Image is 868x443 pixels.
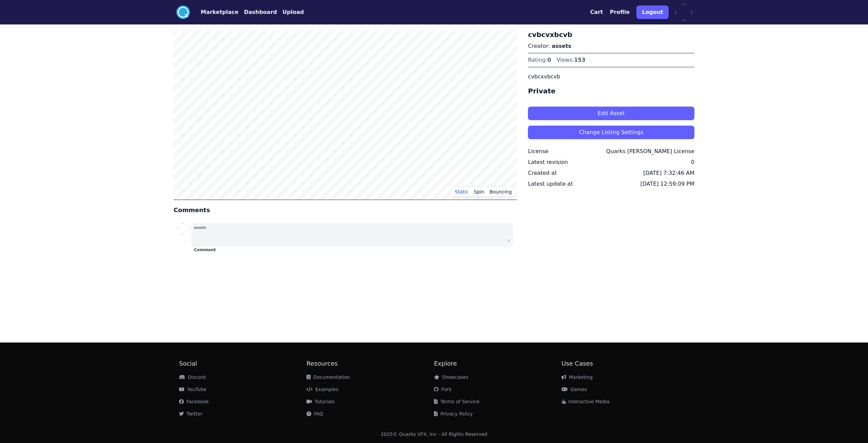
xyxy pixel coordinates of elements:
[606,147,694,155] div: Quarks [PERSON_NAME] License
[643,169,694,177] div: [DATE] 7:32:46 AM
[636,5,669,19] button: Logout
[244,8,277,16] button: Dashboard
[179,411,202,417] a: Twitter
[307,387,338,392] a: Examples
[179,374,206,380] a: Discord
[201,8,238,16] button: Marketplace
[307,411,323,417] a: FAQ
[640,180,694,188] div: [DATE] 12:59:09 PM
[194,225,206,230] small: assets
[561,374,593,380] a: Marketing
[179,359,307,368] h2: Social
[561,359,689,368] h2: Use Cases
[528,56,551,64] div: Rating:
[528,158,568,166] div: Latest revision
[528,101,694,120] a: Edit Asset
[434,399,479,404] a: Terms of Service
[178,223,189,234] img: profile
[528,107,694,120] button: Edit Asset
[636,3,669,22] a: Logout
[610,8,630,16] button: Profile
[179,387,206,392] a: YouTube
[561,399,610,404] a: Interactive Media
[561,387,587,392] a: Games
[434,387,452,392] a: Fork
[675,4,692,20] img: profile
[194,247,216,253] button: Comment
[307,359,434,368] h2: Resources
[691,158,694,166] div: 0
[190,8,238,16] a: Marketplace
[552,43,571,49] a: assets
[528,42,694,50] p: Creator:
[574,57,585,63] span: 153
[487,187,514,197] button: Bouncing
[528,126,694,139] button: Change Listing Settings
[434,411,473,417] a: Privacy Policy
[528,73,694,81] p: cvbcxvbcvb
[174,205,517,215] h4: Comments
[528,147,548,155] div: License
[528,30,694,39] h3: cvbcvxbcvb
[307,399,335,404] a: Tutorials
[381,431,488,438] div: 2025 © Quarks VFX, Inc - All Rights Reserved
[528,180,573,188] div: Latest update at
[238,8,277,16] a: Dashboard
[282,8,304,16] button: Upload
[434,374,468,380] a: Showcases
[434,359,561,368] h2: Explore
[556,56,585,64] div: Views:
[528,169,556,177] div: Created at
[547,57,551,63] span: 0
[179,399,209,404] a: Facebook
[590,8,603,16] button: Cart
[528,86,694,96] h4: Private
[277,8,304,16] a: Upload
[452,187,471,197] button: Static
[307,374,350,380] a: Documentation
[471,187,487,197] button: Spin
